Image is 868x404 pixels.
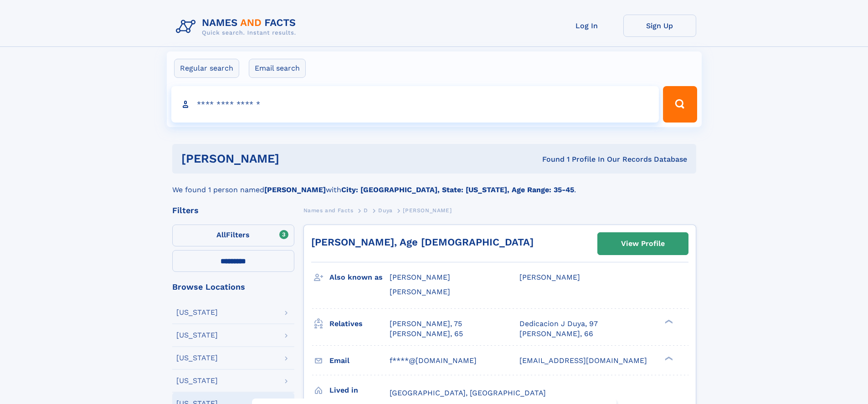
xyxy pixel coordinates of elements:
[172,225,294,246] label: Filters
[623,15,696,37] a: Sign Up
[329,383,390,398] h3: Lived in
[364,205,368,216] a: D
[216,230,226,239] span: All
[403,207,452,214] span: [PERSON_NAME]
[390,287,450,296] span: [PERSON_NAME]
[519,273,580,281] span: [PERSON_NAME]
[519,356,647,365] span: [EMAIL_ADDRESS][DOMAIN_NAME]
[621,233,665,254] div: View Profile
[176,354,218,362] div: [US_STATE]
[390,319,462,329] a: [PERSON_NAME], 75
[411,154,687,164] div: Found 1 Profile In Our Records Database
[181,153,411,164] h1: [PERSON_NAME]
[390,329,463,339] a: [PERSON_NAME], 65
[519,329,593,339] a: [PERSON_NAME], 66
[329,316,390,332] h3: Relatives
[663,355,673,361] div: ❯
[172,283,294,291] div: Browse Locations
[329,270,390,285] h3: Also known as
[264,185,326,194] b: [PERSON_NAME]
[311,236,534,248] a: [PERSON_NAME], Age [DEMOGRAPHIC_DATA]
[329,353,390,368] h3: Email
[176,309,218,316] div: [US_STATE]
[378,205,392,216] a: Duya
[172,174,696,195] div: We found 1 person named with .
[171,86,659,123] input: search input
[176,332,218,339] div: [US_STATE]
[390,389,546,397] span: [GEOGRAPHIC_DATA], [GEOGRAPHIC_DATA]
[598,233,688,255] a: View Profile
[378,207,392,214] span: Duya
[176,377,218,384] div: [US_STATE]
[390,273,450,281] span: [PERSON_NAME]
[174,59,239,78] label: Regular search
[303,205,354,216] a: Names and Facts
[663,86,697,123] button: Search Button
[550,15,623,37] a: Log In
[364,207,368,214] span: D
[519,319,598,329] a: Dedicacion J Duya, 97
[249,59,306,78] label: Email search
[172,206,294,215] div: Filters
[341,185,574,194] b: City: [GEOGRAPHIC_DATA], State: [US_STATE], Age Range: 35-45
[663,318,673,324] div: ❯
[172,15,303,39] img: Logo Names and Facts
